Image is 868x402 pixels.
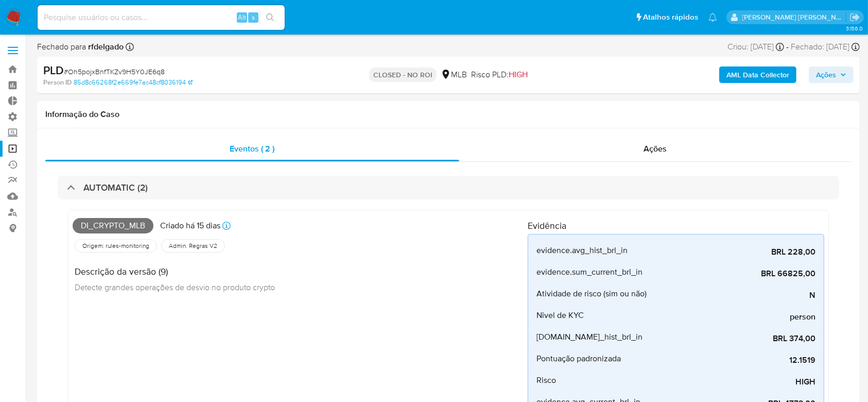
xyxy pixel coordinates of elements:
[168,242,218,250] span: Admin. Regras V2
[64,66,165,77] span: # Oh5pojxBnfTKZv9H5Y0JE6q8
[369,68,437,82] p: CLOSED - NO ROI
[83,182,148,193] h3: AUTOMATIC (2)
[259,10,281,25] button: search-icon
[441,69,467,80] div: MLB
[471,69,528,80] span: Risco PLD:
[45,109,852,120] h1: Informação do Caso
[643,12,698,23] span: Atalhos rápidos
[509,69,528,80] span: HIGH
[727,41,784,53] div: Criou: [DATE]
[58,176,839,199] div: AUTOMATIC (2)
[238,12,246,22] span: Alt
[230,143,275,155] span: Eventos ( 2 )
[73,218,153,233] span: Di_crypto_mlb
[81,242,150,250] span: Origem: rules-monitoring
[809,66,854,83] button: Ações
[75,281,275,293] span: Detecte grandes operações de desvio no produto crypto
[708,13,717,22] a: Notificações
[816,66,836,83] span: Ações
[43,78,72,87] b: Person ID
[38,11,285,24] input: Pesquise usuários ou casos...
[726,66,789,83] b: AML Data Collector
[252,12,255,22] span: s
[37,41,124,53] span: Fechado para
[644,143,667,155] span: Ações
[43,62,64,78] b: PLD
[75,266,275,277] h4: Descrição da versão (9)
[786,41,789,53] span: -
[86,41,124,53] b: rfdelgado
[160,220,220,231] p: Criado há 15 dias
[849,12,860,23] a: Sair
[742,12,846,22] p: andrea.asantos@mercadopago.com.br
[719,66,796,83] button: AML Data Collector
[74,78,193,87] a: 85d8c66268f2e669fe7ac48cf8036194
[791,41,860,53] div: Fechado: [DATE]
